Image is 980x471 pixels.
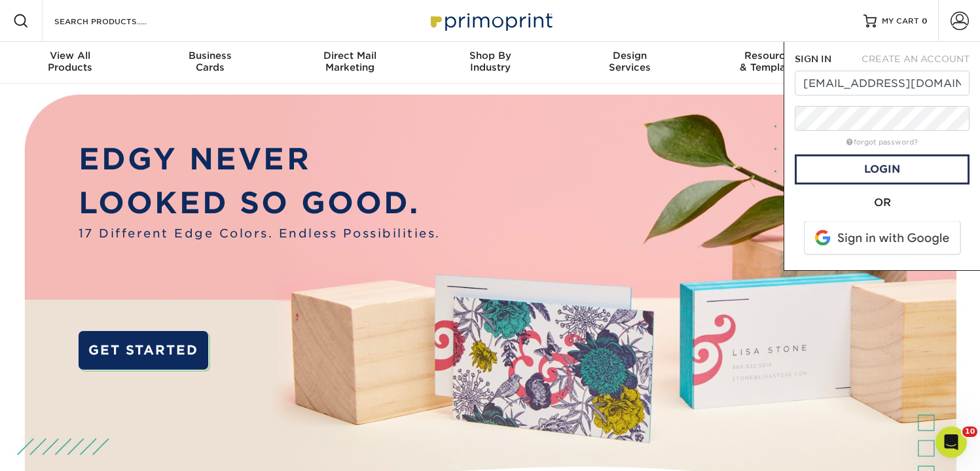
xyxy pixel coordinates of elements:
[935,427,967,458] iframe: Intercom live chat
[882,16,919,27] span: MY CART
[962,427,977,437] span: 10
[862,54,970,64] span: CREATE AN ACCOUNT
[700,50,840,61] span: Resources
[79,331,208,370] a: GET STARTED
[795,154,970,184] a: Login
[425,7,556,35] img: Primoprint
[140,42,280,84] a: BusinessCards
[79,181,441,225] p: LOOKED SO GOOD.
[560,50,700,73] div: Services
[420,50,560,61] span: Shop By
[140,50,280,61] span: Business
[79,137,441,181] p: EDGY NEVER
[79,225,441,243] span: 17 Different Edge Colors. Endless Possibilities.
[922,16,928,26] span: 0
[700,42,840,84] a: Resources& Templates
[280,50,420,61] span: Direct Mail
[53,13,181,29] input: SEARCH PRODUCTS.....
[560,42,700,84] a: DesignServices
[140,50,280,73] div: Cards
[280,50,420,73] div: Marketing
[280,42,420,84] a: Direct MailMarketing
[420,50,560,73] div: Industry
[795,195,970,211] div: OR
[700,50,840,73] div: & Templates
[846,138,918,147] a: forgot password?
[560,50,700,61] span: Design
[795,71,970,96] input: Email
[420,42,560,84] a: Shop ByIndustry
[795,54,831,64] span: SIGN IN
